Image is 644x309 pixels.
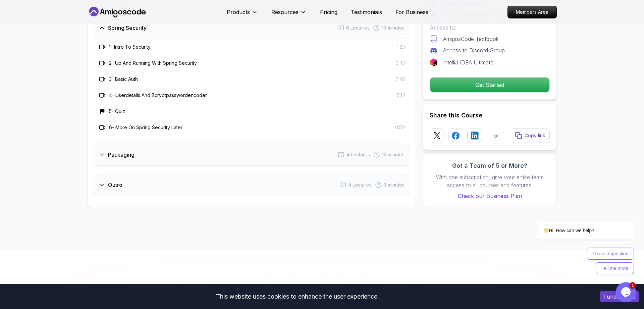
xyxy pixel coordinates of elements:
[430,161,550,170] h3: Got a Team of 5 or More?
[109,124,182,131] h3: 6 - More On Spring Security Later
[382,151,405,158] span: 12 minutes
[227,8,258,21] button: Products
[5,289,590,304] div: This website uses cookies to enhance the user experience.
[109,60,197,66] h3: 2 - Up And Running With Spring Security
[525,132,545,139] p: Copy link
[108,24,147,32] h3: Spring Security
[351,8,382,16] a: Testimonials
[508,6,556,18] p: Members Area
[108,151,135,159] h3: Packaging
[443,46,505,54] p: Access to Discord Group
[227,8,250,16] p: Products
[430,23,550,32] p: Access to:
[517,161,637,279] iframe: chat widget
[271,8,299,16] p: Resources
[430,173,550,189] p: With one subscription, give your entire team access to all courses and features.
[93,17,410,39] button: Spring Security6 Lectures 19 minutes
[346,24,370,31] span: 6 Lectures
[348,182,372,188] span: 4 Lectures
[320,8,337,16] a: Pricing
[109,76,138,83] h3: 3 - Basic Auth
[396,60,405,66] span: 3:43
[430,77,550,93] button: Get Started
[93,144,410,166] button: Packaging4 Lectures 12 minutes
[396,76,405,83] span: 7:42
[397,92,405,99] span: 5:13
[382,24,405,31] span: 19 minutes
[430,78,549,92] p: Get Started
[109,108,125,115] h3: 5 - Quiz
[430,58,438,66] img: jetbrains logo
[395,8,428,16] a: For Business
[511,128,550,143] button: Copy link
[108,181,122,189] h3: Outro
[109,92,207,99] h3: 4 - Userdetails And Bcryptpasswordencoder
[384,182,405,188] span: 3 minutes
[93,174,410,196] button: Outro4 Lectures 3 minutes
[507,6,557,18] a: Members Area
[616,282,637,302] iframe: chat widget
[271,8,307,21] button: Resources
[494,132,499,140] p: or
[109,44,151,50] h3: 1 - Intro To Security
[443,35,499,43] p: AmigosCode Textbook
[395,124,405,131] span: 0:50
[600,291,639,302] button: Accept cookies
[443,58,493,66] p: IntelliJ IDEA Ultimate
[346,151,370,158] span: 4 Lectures
[397,44,405,50] span: 1:23
[430,111,550,120] h2: Share this Course
[430,192,550,200] a: Check our Business Plan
